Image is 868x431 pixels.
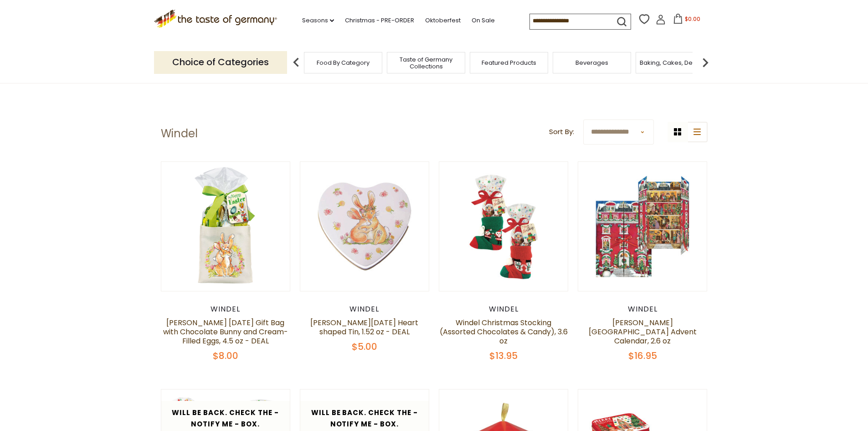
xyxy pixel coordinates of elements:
[439,305,569,314] div: Windel
[161,127,198,140] h1: Windel
[154,51,287,73] p: Choice of Categories
[352,340,377,353] span: $5.00
[578,162,707,291] img: Windel Manor House Advent Calendar
[163,317,288,346] a: [PERSON_NAME] [DATE] Gift Bag with Chocolate Bunny and Cream-Filled Eggs, 4.5 oz - DEAL
[300,162,429,291] img: Windel Easter Heart Shaped Tin
[440,317,568,346] a: Windel Christmas Stocking (Assorted Chocolates & Candy), 3.6 oz
[161,305,291,314] div: Windel
[696,53,714,72] img: next arrow
[489,349,518,362] span: $13.95
[640,59,710,66] a: Baking, Cakes, Desserts
[161,162,290,291] img: Windel Chocolate Bunny and Cream filled chocolate candies in cotton bag
[345,16,414,26] a: Christmas - PRE-ORDER
[589,317,697,346] a: [PERSON_NAME][GEOGRAPHIC_DATA] Advent Calendar, 2.6 oz
[578,305,708,314] div: Windel
[287,53,305,72] img: previous arrow
[575,59,608,66] a: Beverages
[482,59,536,66] a: Featured Products
[300,305,430,314] div: Windel
[685,15,700,23] span: $0.00
[439,162,568,291] img: Windel Christmas Stocking Assorted Chocolate & Figures
[310,317,418,337] a: [PERSON_NAME][DATE] Heart shaped Tin, 1.52 oz - DEAL
[549,126,574,138] label: Sort By:
[425,16,461,26] a: Oktoberfest
[668,14,706,27] button: $0.00
[628,349,657,362] span: $16.95
[390,56,462,70] a: Taste of Germany Collections
[302,16,334,26] a: Seasons
[472,16,495,26] a: On Sale
[213,349,238,362] span: $8.00
[317,59,370,66] a: Food By Category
